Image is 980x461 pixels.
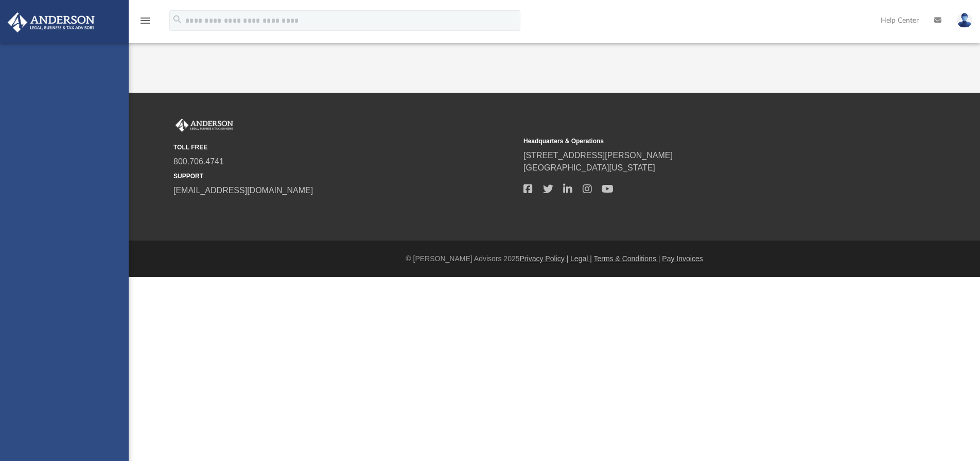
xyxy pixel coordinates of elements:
[173,157,224,166] a: 800.706.4741
[523,136,866,146] small: Headquarters & Operations
[957,13,972,28] img: User Pic
[172,14,183,25] i: search
[523,151,673,160] a: [STREET_ADDRESS][PERSON_NAME]
[173,172,516,181] small: SUPPORT
[139,20,151,27] a: menu
[173,118,235,132] img: Anderson Advisors Platinum Portal
[523,163,655,172] a: [GEOGRAPHIC_DATA][US_STATE]
[173,143,516,152] small: TOLL FREE
[139,14,151,27] i: menu
[570,254,592,263] a: Legal |
[129,253,980,264] div: © [PERSON_NAME] Advisors 2025
[520,254,569,263] a: Privacy Policy |
[662,254,703,263] a: Pay Invoices
[594,254,660,263] a: Terms & Conditions |
[5,12,98,32] img: Anderson Advisors Platinum Portal
[173,186,313,195] a: [EMAIL_ADDRESS][DOMAIN_NAME]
